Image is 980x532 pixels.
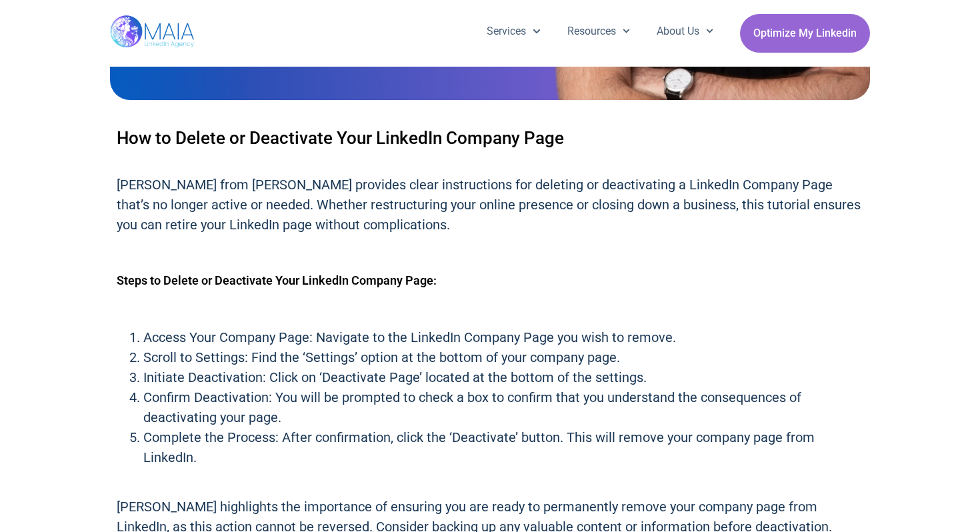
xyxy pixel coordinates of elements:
[643,14,727,49] a: About Us
[473,14,553,49] a: Services
[117,125,863,151] h2: How to Delete or Deactivate Your LinkedIn Company Page
[117,274,863,287] h3: Steps to Delete or Deactivate Your LinkedIn Company Page:
[143,387,863,427] li: Confirm Deactivation: You will be prompted to check a box to confirm that you understand the cons...
[554,14,643,49] a: Resources
[143,347,863,367] li: Scroll to Settings: Find the ‘Settings’ option at the bottom of your company page.
[143,367,863,387] li: Initiate Deactivation: Click on ‘Deactivate Page’ located at the bottom of the settings.
[117,175,863,235] p: [PERSON_NAME] from [PERSON_NAME] provides clear instructions for deleting or deactivating a Linke...
[473,14,727,49] nav: Menu
[740,14,870,53] a: Optimize My Linkedin
[143,327,863,347] li: Access Your Company Page: Navigate to the LinkedIn Company Page you wish to remove.
[753,21,857,46] span: Optimize My Linkedin
[143,427,863,467] li: Complete the Process: After confirmation, click the ‘Deactivate’ button. This will remove your co...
